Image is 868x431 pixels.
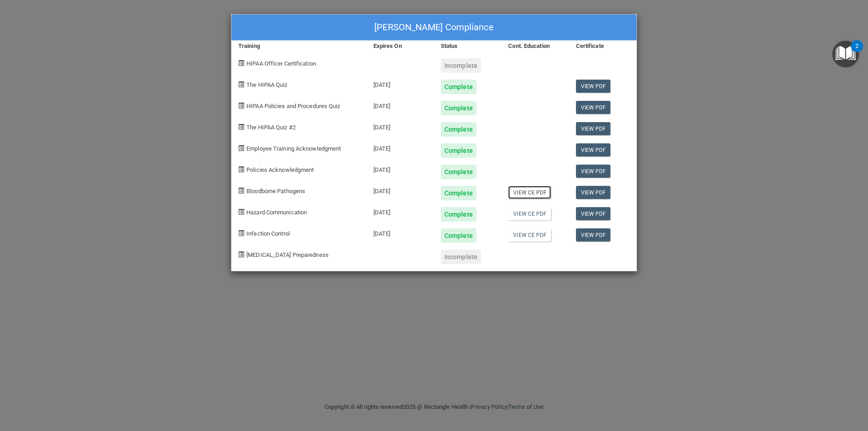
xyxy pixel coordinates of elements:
[576,80,611,93] a: View PDF
[508,186,551,199] a: View CE PDF
[367,179,434,200] div: [DATE]
[441,122,476,137] div: Complete
[246,230,290,237] span: Infection Control
[832,41,859,67] button: Open Resource Center, 2 new notifications
[441,186,476,200] div: Complete
[246,209,307,216] span: Hazard Communication
[441,143,476,158] div: Complete
[246,166,314,173] span: Policies Acknowledgment
[441,207,476,222] div: Complete
[441,80,476,94] div: Complete
[246,145,341,152] span: Employee Training Acknowledgment
[855,46,859,58] div: 2
[246,81,287,88] span: The HIPAA Quiz
[367,222,434,243] div: [DATE]
[576,143,611,156] a: View PDF
[441,165,476,179] div: Complete
[231,41,367,52] div: Training
[576,186,611,199] a: View PDF
[246,188,305,194] span: Bloodborne Pathogens
[367,200,434,222] div: [DATE]
[576,101,611,114] a: View PDF
[231,14,637,41] div: [PERSON_NAME] Compliance
[367,73,434,94] div: [DATE]
[508,228,551,242] a: View CE PDF
[441,228,476,243] div: Complete
[576,228,611,242] a: View PDF
[367,115,434,137] div: [DATE]
[246,124,296,131] span: The HIPAA Quiz #2
[576,207,611,220] a: View PDF
[246,251,329,258] span: [MEDICAL_DATA] Preparedness
[367,41,434,52] div: Expires On
[367,94,434,115] div: [DATE]
[441,58,481,73] div: Incomplete
[576,122,611,135] a: View PDF
[569,41,637,52] div: Certificate
[441,101,476,115] div: Complete
[367,137,434,158] div: [DATE]
[246,60,316,67] span: HIPAA Officer Certification
[367,158,434,179] div: [DATE]
[246,103,340,109] span: HIPAA Policies and Procedures Quiz
[441,250,481,264] div: Incomplete
[576,165,611,178] a: View PDF
[434,41,501,52] div: Status
[508,207,551,220] a: View CE PDF
[501,41,569,52] div: Cont. Education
